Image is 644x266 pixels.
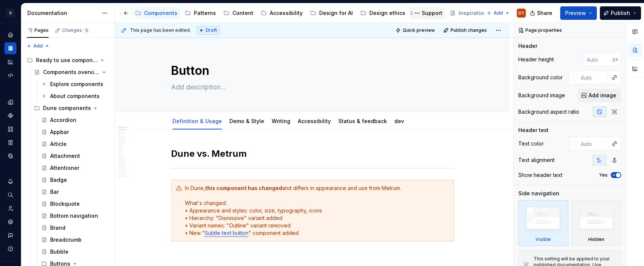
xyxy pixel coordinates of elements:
div: Code automation [4,69,16,81]
div: Blockquote [50,200,80,208]
h2: Dune vs. Metrum [171,148,454,160]
div: Documentation [27,9,98,17]
div: Side navigation [518,190,559,197]
div: Appbar [50,128,69,136]
a: Design tokens [4,96,16,108]
div: Background color [518,74,563,81]
a: Home [4,29,16,41]
span: This page has been edited. [130,27,191,33]
div: Components [144,9,177,17]
div: Ready to use components [36,56,98,64]
div: Accordion [50,116,76,124]
div: Header [518,42,537,50]
span: Add [33,43,43,49]
div: Header text [518,126,549,134]
button: Publish [600,6,641,20]
div: Hidden [571,200,622,246]
label: Yes [599,172,608,178]
div: Demo & Style [226,113,267,129]
div: Definition & Usage [170,113,225,129]
div: Storybook stories [4,137,16,149]
a: Data sources [4,150,16,162]
a: Patterns [182,7,219,19]
span: Publish changes [451,27,487,33]
div: dev [391,113,407,129]
div: Content [232,9,253,17]
input: Auto [584,53,613,66]
div: Accessibility [295,113,334,129]
a: Status & feedback [338,118,387,124]
div: Show header text [518,171,562,179]
a: Inspiration [447,7,498,19]
a: Article [38,138,112,150]
span: Share [537,9,552,17]
div: Assets [4,123,16,135]
span: Quick preview [403,27,435,33]
a: Accordion [38,114,112,126]
div: Support [422,9,442,17]
button: Add [484,8,512,18]
div: Pages [27,27,49,33]
a: Subtle text button [205,230,248,236]
input: Auto [578,137,608,150]
div: Badge [50,176,67,184]
a: Accessibility [258,7,306,19]
div: Bar [50,188,59,196]
a: Attentioner [38,162,112,174]
div: Page tree [4,6,368,21]
a: Design for AI [307,7,356,19]
a: Invite team [4,202,16,214]
a: Settings [4,216,16,228]
span: Add image [589,92,616,99]
button: Preview [560,6,597,20]
div: Dune components [43,104,91,112]
a: Support [410,7,445,19]
div: Design ethics [369,9,405,17]
div: DT [518,10,524,16]
div: Background image [518,92,565,99]
div: Visible [535,236,551,242]
button: Quick preview [393,25,438,36]
div: About components [50,92,100,100]
div: Ready to use components [24,54,112,66]
a: Design ethics [357,7,408,19]
div: Dune components [31,102,112,114]
div: Explore components [50,80,103,88]
div: In Dune, and differs in appearance and use from Metrum. What's changed: • Appearance and styles: ... [185,184,449,237]
a: Components [4,110,16,122]
div: Article [50,140,67,148]
div: Attentioner [50,164,79,172]
div: Hidden [588,236,604,242]
button: Search ⌘K [4,189,16,201]
a: dev [394,118,404,124]
a: Analytics [4,56,16,68]
div: Design for AI [319,9,353,17]
a: Demo & Style [229,118,264,124]
a: Appbar [38,126,112,138]
a: Writing [272,118,290,124]
button: Notifications [4,175,16,187]
div: Patterns [194,9,216,17]
a: Documentation [4,42,16,54]
strong: this component has changed [205,185,282,191]
textarea: Button [170,62,452,80]
span: 5 [83,27,89,33]
a: Attachment [38,150,112,162]
p: px [613,56,618,62]
a: Bottom navigation [38,210,112,222]
div: Bubble [50,248,68,256]
button: Contact support [4,229,16,241]
span: Preview [565,9,586,17]
a: About components [38,90,112,102]
button: D [1,5,19,21]
a: Content [220,7,256,19]
div: Bottom navigation [50,212,98,220]
div: Changes [62,27,89,33]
